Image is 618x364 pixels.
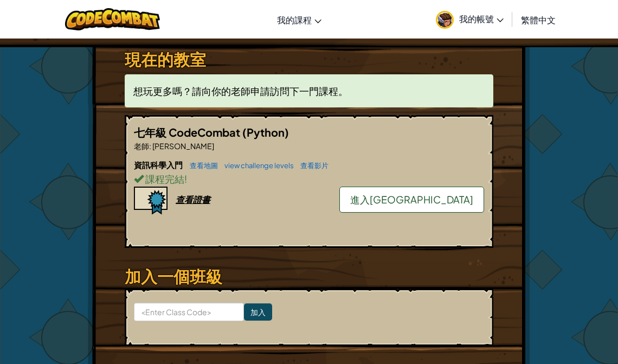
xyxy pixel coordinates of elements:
span: 我的課程 [277,14,312,25]
span: 老師 [134,141,149,151]
span: 我的帳號 [459,13,504,24]
div: 查看證書 [176,194,210,205]
a: 我的帳號 [430,2,509,36]
span: (Python) [242,125,289,139]
span: ! [184,173,187,185]
span: 資訊科學入門 [134,159,184,170]
h3: 現在的教室 [125,47,493,72]
span: 七年級 CodeCombat [134,125,242,139]
img: certificate-icon.png [134,187,168,215]
input: <Enter Class Code> [134,303,244,321]
a: 查看證書 [134,194,210,205]
a: 查看地圖 [184,161,218,170]
span: : [149,141,151,151]
a: 查看影片 [295,161,329,170]
span: [PERSON_NAME] [151,141,214,151]
a: 我的課程 [272,5,327,34]
span: 想玩更多嗎？請向你的老師申請訪問下一門課程。 [133,85,348,97]
span: 進入[GEOGRAPHIC_DATA] [350,193,473,206]
h3: 加入一個班級 [125,264,493,289]
span: 繁體中文 [521,14,556,25]
img: avatar [436,11,454,29]
a: view challenge levels [219,161,294,170]
img: CodeCombat logo [65,8,160,30]
a: 繁體中文 [516,5,561,34]
input: 加入 [244,303,272,321]
span: 課程完結 [144,173,184,185]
